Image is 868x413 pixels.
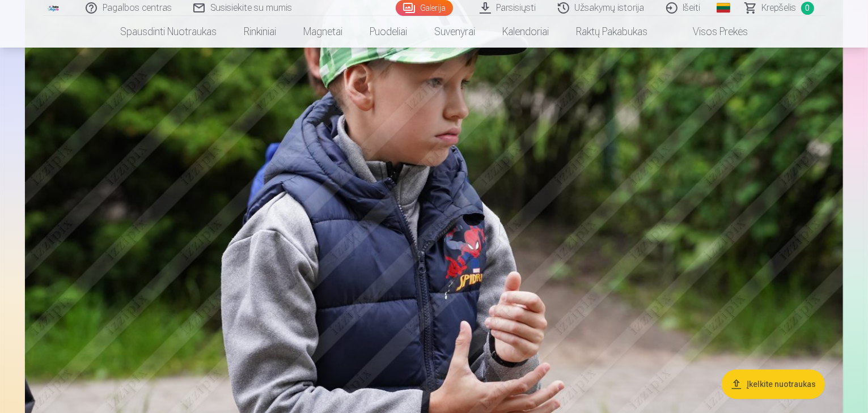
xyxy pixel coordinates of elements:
[762,1,797,15] span: Krepšelis
[356,16,421,48] a: Puodeliai
[48,5,60,11] img: /fa5
[290,16,356,48] a: Magnetai
[722,370,825,399] button: Įkelkite nuotraukas
[421,16,489,48] a: Suvenyrai
[489,16,562,48] a: Kalendoriai
[801,2,814,15] span: 0
[230,16,290,48] a: Rinkiniai
[107,16,230,48] a: Spausdinti nuotraukas
[562,16,661,48] a: Raktų pakabukas
[661,16,761,48] a: Visos prekės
